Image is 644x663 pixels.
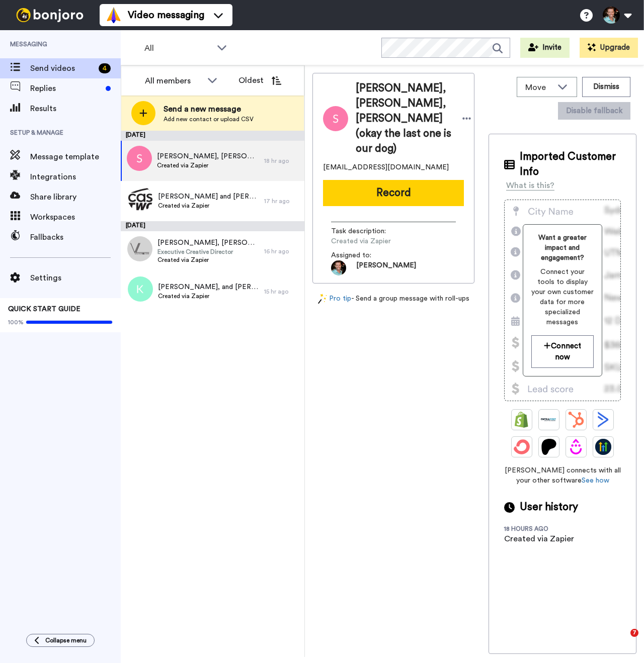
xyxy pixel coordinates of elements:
[514,412,530,428] img: Shopify
[504,533,574,545] div: Created via Zapier
[514,439,530,455] img: ConvertKit
[164,115,254,123] span: Add new contact or upload CSV
[318,294,351,304] a: Pro tip
[264,197,299,205] div: 17 hr ago
[541,412,557,428] img: Ontraport
[99,63,111,73] div: 4
[506,179,554,192] div: What is this?
[520,38,570,58] button: Invite
[531,335,594,368] button: Connect now
[128,276,153,302] img: k.png
[26,634,95,647] button: Collapse menu
[568,412,584,428] img: Hubspot
[158,292,259,300] span: Created via Zapier
[30,151,121,163] span: Message template
[331,226,401,236] span: Task description :
[157,248,259,256] span: Executive Creative Director
[128,8,204,22] span: Video messaging
[520,149,621,179] span: Imported Customer Info
[30,231,121,243] span: Fallbacks
[12,8,88,22] img: bj-logo-header-white.svg
[264,247,299,255] div: 16 hr ago
[127,146,152,171] img: s.png
[30,171,121,183] span: Integrations
[121,221,304,231] div: [DATE]
[30,191,121,203] span: Share library
[323,180,464,206] button: Record
[145,75,202,87] div: All members
[580,38,638,58] button: Upgrade
[312,294,474,304] div: - Send a group message with roll-ups
[264,288,299,296] div: 15 hr ago
[30,211,121,223] span: Workspaces
[164,103,254,115] span: Send a new message
[558,102,630,120] button: Disable fallback
[356,81,452,156] span: [PERSON_NAME], [PERSON_NAME], [PERSON_NAME] (okay the last one is our dog)
[231,70,289,90] button: Oldest
[8,306,80,313] span: QUICK START GUIDE
[128,186,153,211] img: 90f9c5be-da5b-4301-9705-56ffe248fdb0.jpg
[582,477,609,484] a: See how
[158,282,259,292] span: [PERSON_NAME], and [PERSON_NAME]
[121,131,304,141] div: [DATE]
[531,267,594,327] span: Connect your tools to display your own customer data for more specialized messages
[127,236,152,261] img: f7791e00-901e-4950-a185-04d2960a32d8.png
[157,256,259,264] span: Created via Zapier
[331,260,346,275] img: 4053199d-47a1-4672-9143-02c436ae7db4-1726044582.jpg
[525,81,552,93] span: Move
[610,629,634,653] iframe: Intercom live chat
[520,500,578,515] span: User history
[504,465,621,486] span: [PERSON_NAME] connects with all your other software
[157,151,259,161] span: [PERSON_NAME], [PERSON_NAME], [PERSON_NAME] (okay the last one is our dog)
[30,103,121,115] span: Results
[323,106,348,131] img: Image of Sarah Moon, Joshua Moon, Malachy Moon (okay the last one is our dog)
[30,272,121,284] span: Settings
[144,42,212,54] span: All
[158,192,259,202] span: [PERSON_NAME] and [PERSON_NAME]
[157,238,259,248] span: [PERSON_NAME], [PERSON_NAME]. [PERSON_NAME]
[630,629,638,637] span: 7
[356,260,416,275] span: [PERSON_NAME]
[331,236,427,246] span: Created via Zapier
[541,439,557,455] img: Patreon
[106,7,122,23] img: vm-color.svg
[264,157,299,165] div: 18 hr ago
[595,412,611,428] img: ActiveCampaign
[45,636,87,644] span: Collapse menu
[582,77,630,97] button: Dismiss
[157,161,259,169] span: Created via Zapier
[30,62,95,74] span: Send videos
[8,318,24,326] span: 100%
[531,233,594,263] span: Want a greater impact and engagement?
[323,162,449,172] span: [EMAIL_ADDRESS][DOMAIN_NAME]
[318,294,327,304] img: magic-wand.svg
[504,525,570,533] div: 18 hours ago
[595,439,611,455] img: GoHighLevel
[568,439,584,455] img: Drip
[158,202,259,210] span: Created via Zapier
[331,250,401,260] span: Assigned to:
[30,82,102,94] span: Replies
